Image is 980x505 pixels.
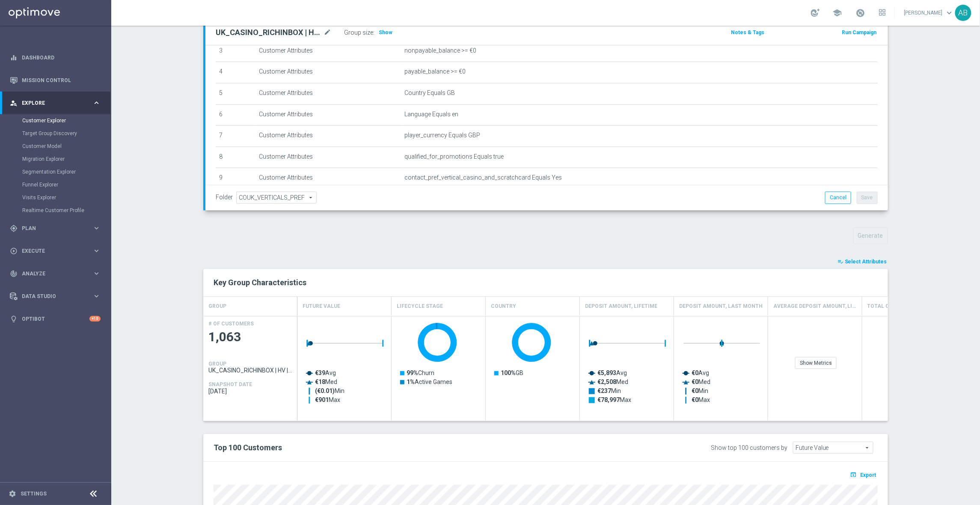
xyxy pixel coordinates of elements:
i: lightbulb [10,315,18,323]
a: Settings [21,491,47,496]
label: Group size [344,29,373,36]
div: Plan [10,224,92,232]
h4: Deposit Amount, Lifetime [585,299,657,314]
label: : [373,29,374,36]
div: Execute [10,247,92,255]
span: Export [861,472,876,478]
label: Folder [216,194,233,201]
td: Customer Attributes [255,168,401,189]
td: 4 [216,62,255,83]
a: Dashboard [22,46,101,69]
td: 6 [216,104,255,126]
tspan: €18 [315,378,325,385]
text: Max [692,396,710,403]
div: Data Studio [10,292,92,300]
div: Customer Model [22,140,110,153]
span: 1,063 [208,329,292,346]
td: 5 [216,83,255,104]
span: keyboard_arrow_down [945,8,954,18]
a: Visits Explorer [22,194,89,201]
span: Execute [22,248,92,254]
text: Med [315,378,337,385]
span: UK_CASINO_RICHINBOX | HV | LIVE CASINO | REACT [208,367,292,374]
span: Plan [22,226,92,231]
a: Segmentation Explorer [22,168,89,175]
i: keyboard_arrow_right [92,269,101,278]
i: play_circle_outline [10,247,18,255]
tspan: €0 [692,369,698,376]
h4: GROUP [208,299,226,314]
button: gps_fixed Plan keyboard_arrow_right [9,225,101,232]
td: 8 [216,147,255,168]
h4: Country [491,299,516,314]
button: track_changes Analyze keyboard_arrow_right [9,270,101,277]
a: Customer Explorer [22,117,89,124]
span: 2025-08-17 [208,388,292,395]
span: Country Equals GB [404,89,455,97]
text: Avg [692,369,709,376]
span: Explore [22,100,92,106]
button: Cancel [825,192,851,204]
span: qualified_for_promotions Equals true [404,153,504,160]
span: Data Studio [22,294,92,299]
i: person_search [10,99,18,107]
div: Segmentation Explorer [22,165,110,178]
button: Data Studio keyboard_arrow_right [9,293,101,300]
span: Language Equals en [404,111,458,118]
i: equalizer [10,54,18,62]
h4: Total GGR, Lifetime [867,299,923,314]
td: Customer Attributes [255,104,401,126]
button: Generate [853,227,888,244]
div: Explore [10,99,92,107]
td: 3 [216,41,255,62]
tspan: (€0.01) [315,387,335,395]
i: gps_fixed [10,224,18,232]
h4: SNAPSHOT DATE [208,381,252,387]
tspan: 1% [407,378,415,385]
div: Show top 100 customers by [711,444,787,452]
text: Avg [597,369,627,376]
text: Max [315,396,340,403]
button: equalizer Dashboard [9,54,101,61]
text: Med [597,378,628,385]
text: Max [597,396,631,403]
h2: Top 100 Customers [214,443,596,453]
text: Min [692,387,708,394]
div: Analyze [10,270,92,278]
button: person_search Explore keyboard_arrow_right [9,100,101,106]
a: Migration Explorer [22,156,89,162]
i: keyboard_arrow_right [92,292,101,300]
div: Optibot [10,307,101,330]
a: Customer Model [22,143,89,150]
i: settings [9,490,16,498]
button: lightbulb Optibot +10 [9,316,101,322]
text: Med [692,378,710,385]
span: school [833,8,842,18]
div: Target Group Discovery [22,127,110,140]
div: Funnel Explorer [22,178,110,191]
div: Show Metrics [795,357,837,369]
h4: Deposit Amount, Last Month [679,299,763,314]
a: [PERSON_NAME]keyboard_arrow_down [903,6,955,19]
a: Funnel Explorer [22,181,89,188]
tspan: €901 [315,396,329,403]
button: Save [857,192,878,204]
i: track_changes [10,270,18,278]
button: open_in_browser Export [849,469,878,480]
span: player_currency Equals GBP [404,132,480,139]
span: Analyze [22,271,92,276]
a: Target Group Discovery [22,130,89,137]
a: Optibot [22,307,89,330]
div: Dashboard [10,46,101,69]
button: play_circle_outline Execute keyboard_arrow_right [9,248,101,254]
tspan: €5,893 [597,369,616,376]
div: Realtime Customer Profile [22,204,110,217]
tspan: €39 [315,369,325,376]
tspan: €237 [597,387,611,394]
h2: Key Group Characteristics [214,278,878,288]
